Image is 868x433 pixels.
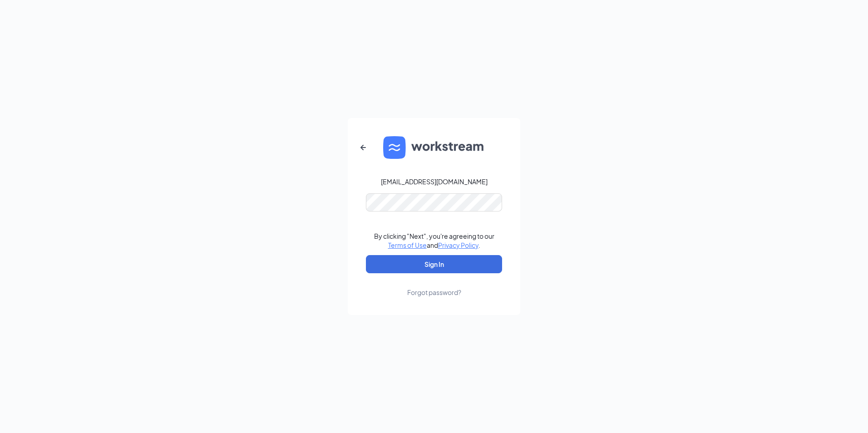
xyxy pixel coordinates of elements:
[438,241,478,249] a: Privacy Policy
[358,142,369,153] svg: ArrowLeftNew
[381,177,488,186] div: [EMAIL_ADDRESS][DOMAIN_NAME]
[383,136,485,159] img: WS logo and Workstream text
[366,255,502,273] button: Sign In
[388,241,427,249] a: Terms of Use
[407,288,461,297] div: Forgot password?
[407,273,461,297] a: Forgot password?
[374,231,494,250] div: By clicking "Next", you're agreeing to our and .
[352,137,374,158] button: ArrowLeftNew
